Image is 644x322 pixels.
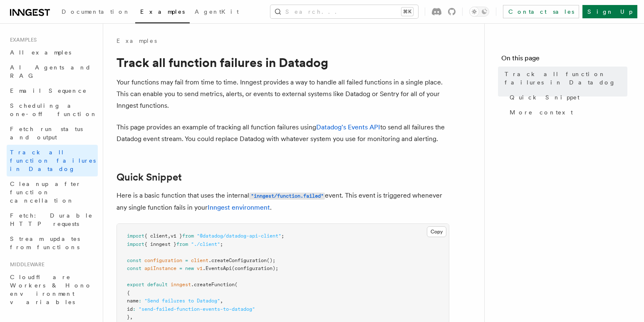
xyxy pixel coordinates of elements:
span: .EventsApi [203,265,232,271]
h1: Track all function failures in Datadog [116,55,449,70]
span: v1 [197,265,203,271]
span: configuration [144,258,182,263]
a: Cloudflare Workers & Hono environment variables [7,270,98,310]
button: Search...⌘K [270,5,418,18]
span: import [127,233,144,239]
span: Quick Snippet [510,93,580,102]
span: apiInstance [144,265,176,271]
kbd: ⌘K [401,7,413,16]
button: Copy [427,226,446,237]
span: Middleware [7,261,45,268]
a: AI Agents and RAG [7,60,98,83]
p: This page provides an example of tracking all function failures using to send all failures the Da... [116,121,449,145]
p: Your functions may fail from time to time. Inngest provides a way to handle all failed functions ... [116,77,449,111]
span: { [127,290,130,296]
span: , [168,233,171,239]
a: Quick Snippet [116,171,182,183]
a: More context [506,105,627,120]
code: "inngest/function.failed" [249,193,325,200]
span: Scheduling a one-off function [10,102,97,117]
span: Stream updates from functions [10,235,80,250]
span: export [127,282,144,287]
span: AI Agents and RAG [10,64,91,79]
a: Track all function failures in Datadog [501,67,627,90]
span: Documentation [62,8,130,15]
h4: On this page [501,53,627,67]
span: Examples [140,8,185,15]
span: .createConfiguration [208,258,267,263]
span: const [127,258,141,263]
a: "inngest/function.failed" [249,191,325,199]
span: Track all function failures in Datadog [505,70,627,87]
span: from [182,233,194,239]
span: : [133,306,136,312]
span: .createFunction [191,282,235,287]
span: id [127,306,133,312]
span: } [127,314,130,320]
span: "@datadog/datadog-api-client" [197,233,281,239]
span: default [147,282,168,287]
a: Examples [116,37,157,45]
span: Examples [7,37,37,43]
button: Toggle dark mode [469,7,489,17]
span: { client [144,233,168,239]
span: Fetch run status and output [10,126,83,141]
span: ; [281,233,284,239]
span: , [220,298,223,304]
span: "send-failed-function-events-to-datadog" [139,306,255,312]
span: "./client" [191,241,220,247]
p: Here is a basic function that uses the internal event. This event is triggered whenever any singl... [116,190,449,213]
a: Examples [135,2,190,23]
span: import [127,241,144,247]
a: Sign Up [582,5,637,18]
span: name [127,298,139,304]
span: const [127,265,141,271]
span: More context [510,108,573,116]
span: Track all function failures in Datadog [10,149,96,172]
a: Fetch: Durable HTTP requests [7,208,98,231]
span: ; [220,241,223,247]
a: Fetch run status and output [7,121,98,145]
span: "Send failures to Datadog" [144,298,220,304]
a: AgentKit [190,2,244,22]
span: ( [235,282,238,287]
span: inngest [171,282,191,287]
a: Stream updates from functions [7,231,98,255]
span: AgentKit [195,8,239,15]
a: Inngest environment [208,203,270,211]
a: Quick Snippet [506,90,627,105]
span: (); [267,258,275,263]
span: v1 } [171,233,182,239]
span: Cleanup after function cancellation [10,181,81,204]
span: client [191,258,208,263]
a: Email Sequence [7,83,98,98]
a: Datadog's Events API [316,123,380,131]
span: Fetch: Durable HTTP requests [10,212,93,227]
span: All examples [10,49,71,56]
span: from [176,241,188,247]
span: (configuration); [232,265,278,271]
span: new [185,265,194,271]
span: Email Sequence [10,87,87,94]
a: Documentation [57,2,135,22]
a: Cleanup after function cancellation [7,176,98,208]
span: Cloudflare Workers & Hono environment variables [10,274,92,305]
a: Contact sales [503,5,579,18]
a: Scheduling a one-off function [7,98,98,121]
a: All examples [7,45,98,60]
span: : [139,298,141,304]
span: = [185,258,188,263]
span: { inngest } [144,241,176,247]
span: , [130,314,133,320]
a: Track all function failures in Datadog [7,145,98,176]
span: = [179,265,182,271]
